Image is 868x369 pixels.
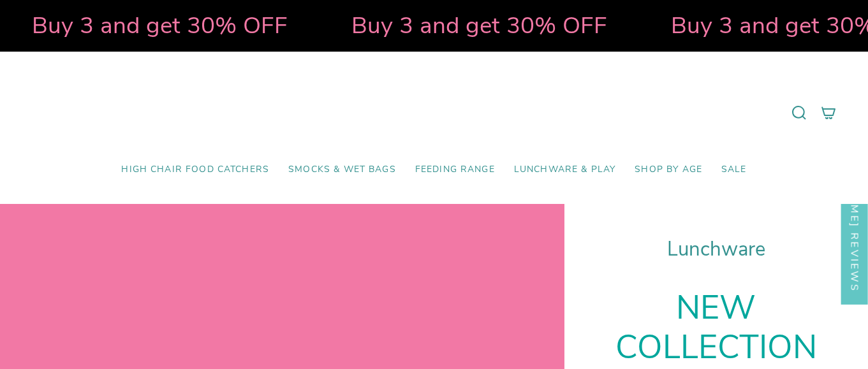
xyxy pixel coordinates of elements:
[841,92,868,304] div: Click to open Judge.me floating reviews tab
[279,155,406,185] a: Smocks & Wet Bags
[288,164,396,175] span: Smocks & Wet Bags
[712,155,756,185] a: SALE
[625,155,712,185] a: Shop by Age
[29,10,285,41] strong: Buy 3 and get 30% OFF
[721,164,747,175] span: SALE
[635,164,702,175] span: Shop by Age
[514,164,615,175] span: Lunchware & Play
[112,155,279,185] a: High Chair Food Catchers
[504,155,625,185] a: Lunchware & Play
[406,155,504,185] a: Feeding Range
[349,10,605,41] strong: Buy 3 and get 30% OFF
[324,71,544,155] a: Mumma’s Little Helpers
[596,238,836,261] h1: Lunchware
[415,164,495,175] span: Feeding Range
[121,164,269,175] span: High Chair Food Catchers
